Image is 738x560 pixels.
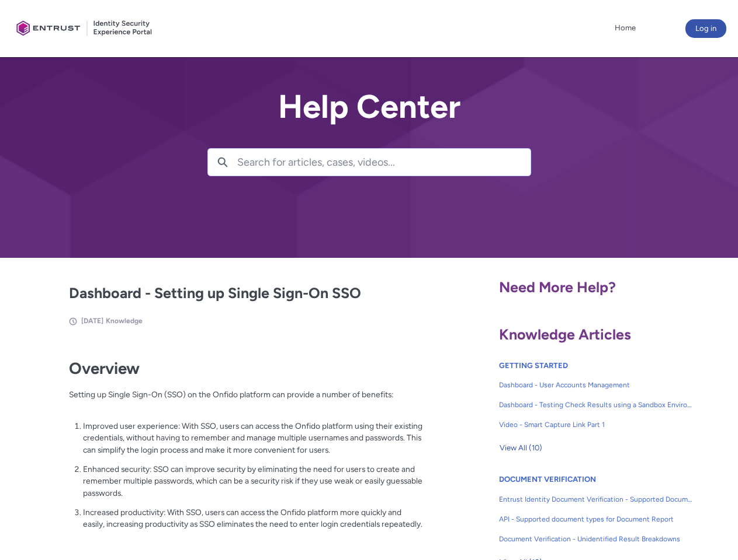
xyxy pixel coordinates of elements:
a: GETTING STARTED [499,361,568,370]
span: Video - Smart Capture Link Part 1 [499,419,693,430]
span: Need More Help? [499,278,616,296]
a: Dashboard - Testing Check Results using a Sandbox Environment [499,395,693,415]
a: Dashboard - User Accounts Management [499,375,693,395]
input: Search for articles, cases, videos... [237,149,531,176]
span: [DATE] [81,317,103,325]
strong: Overview [69,359,140,378]
span: Knowledge Articles [499,325,631,343]
span: Dashboard - Testing Check Results using a Sandbox Environment [499,400,693,410]
button: View All (10) [499,439,543,457]
p: Setting up Single Sign-On (SSO) on the Onfido platform can provide a number of benefits: [69,388,423,412]
button: Search [208,149,237,176]
h2: Help Center [207,89,531,125]
h2: Dashboard - Setting up Single Sign-On SSO [69,282,423,304]
span: Dashboard - User Accounts Management [499,380,693,390]
button: Log in [685,19,726,38]
a: Video - Smart Capture Link Part 1 [499,415,693,435]
p: Improved user experience: With SSO, users can access the Onfido platform using their existing cre... [83,420,423,456]
li: Knowledge [106,316,143,326]
a: Home [612,19,639,37]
